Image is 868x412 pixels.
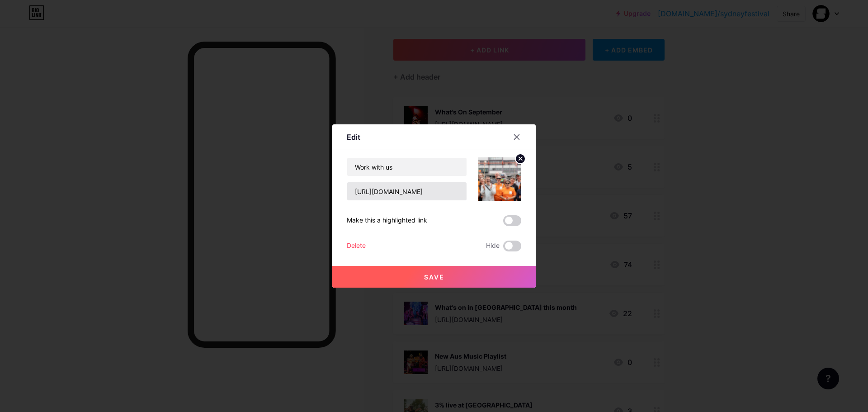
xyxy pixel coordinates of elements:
[347,182,467,200] input: URL
[486,241,500,251] span: Hide
[424,273,444,281] span: Save
[332,266,536,288] button: Save
[347,215,427,226] div: Make this a highlighted link
[347,241,366,251] div: Delete
[347,158,467,176] input: Title
[347,132,360,142] div: Edit
[478,157,521,201] img: link_thumbnail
